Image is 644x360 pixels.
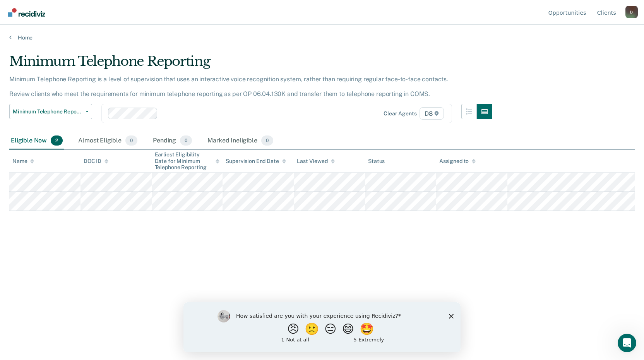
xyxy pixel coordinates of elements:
img: Recidiviz [8,8,45,17]
iframe: Intercom live chat [618,334,636,352]
iframe: Survey by Kim from Recidiviz [183,302,461,352]
span: D8 [420,107,444,120]
div: Earliest Eligibility Date for Minimum Telephone Reporting [155,151,220,171]
div: Assigned to [439,158,476,165]
a: Home [9,34,635,41]
span: 0 [261,135,273,146]
div: Eligible Now2 [9,132,64,149]
div: Minimum Telephone Reporting [9,53,492,75]
button: Profile dropdown button [625,6,638,18]
div: Almost Eligible0 [77,132,139,149]
div: D [625,6,638,18]
div: Marked Ineligible0 [206,132,275,149]
span: 0 [125,135,137,146]
div: DOC ID [84,158,108,165]
span: 2 [51,135,63,146]
span: Minimum Telephone Reporting [13,108,82,115]
div: Supervision End Date [226,158,286,165]
button: Minimum Telephone Reporting [9,104,92,119]
div: Status [368,158,385,165]
p: Minimum Telephone Reporting is a level of supervision that uses an interactive voice recognition ... [9,75,448,98]
span: 0 [180,135,192,146]
div: Last Viewed [297,158,334,165]
div: Name [12,158,34,165]
div: Pending0 [151,132,194,149]
div: Clear agents [384,110,416,117]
